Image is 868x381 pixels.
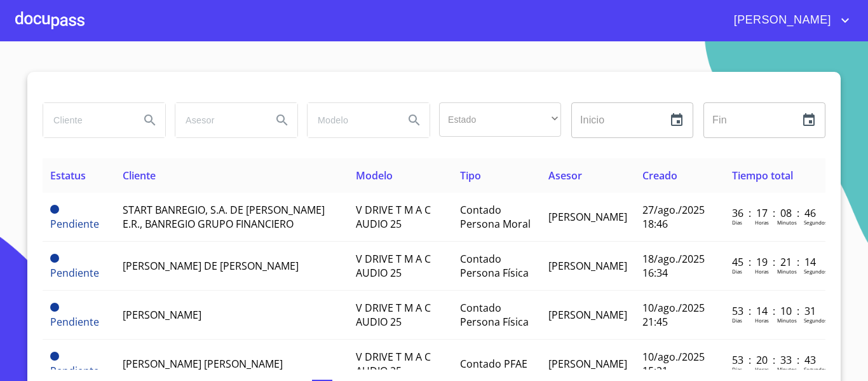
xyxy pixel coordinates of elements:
p: Minutos [777,366,797,373]
span: V DRIVE T M A C AUDIO 25 [356,301,431,329]
button: account of current user [724,10,853,31]
input: search [175,103,262,137]
span: Contado PFAE [460,357,527,371]
span: [PERSON_NAME] [PERSON_NAME] [123,357,283,371]
span: Pendiente [50,205,59,214]
span: START BANREGIO, S.A. DE [PERSON_NAME] E.R., BANREGIO GRUPO FINANCIERO [123,203,325,231]
p: Dias [732,268,742,275]
span: Contado Persona Física [460,301,529,329]
span: [PERSON_NAME] [123,308,201,322]
span: Tipo [460,169,481,183]
span: Asesor [548,169,582,183]
input: search [43,103,130,137]
p: Minutos [777,268,797,275]
span: V DRIVE T M A C AUDIO 25 [356,350,431,378]
span: Contado Persona Moral [460,203,531,231]
p: 53 : 14 : 10 : 31 [732,304,818,318]
p: Segundos [804,219,827,226]
span: Contado Persona Física [460,252,529,280]
span: Pendiente [50,352,59,361]
p: Horas [755,317,769,324]
span: Tiempo total [732,169,793,183]
button: Search [267,105,297,135]
span: Pendiente [50,303,59,312]
span: [PERSON_NAME] [548,357,627,371]
span: [PERSON_NAME] [724,10,837,31]
button: Search [135,105,165,135]
span: [PERSON_NAME] [548,308,627,322]
p: Horas [755,268,769,275]
p: Segundos [804,268,827,275]
p: 53 : 20 : 33 : 43 [732,353,818,367]
span: V DRIVE T M A C AUDIO 25 [356,252,431,280]
span: Pendiente [50,266,99,280]
p: Dias [732,366,742,373]
p: Dias [732,317,742,324]
p: Minutos [777,317,797,324]
span: V DRIVE T M A C AUDIO 25 [356,203,431,231]
span: 27/ago./2025 18:46 [642,203,705,231]
p: Horas [755,219,769,226]
span: 18/ago./2025 16:34 [642,252,705,280]
span: Creado [642,169,677,183]
p: Minutos [777,219,797,226]
span: Pendiente [50,254,59,263]
p: 36 : 17 : 08 : 46 [732,206,818,220]
span: Cliente [123,169,156,183]
span: Modelo [356,169,393,183]
p: Horas [755,366,769,373]
span: [PERSON_NAME] DE [PERSON_NAME] [123,259,299,273]
p: 45 : 19 : 21 : 14 [732,255,818,269]
input: search [308,103,394,137]
div: ​ [439,102,561,137]
span: Pendiente [50,364,99,378]
span: [PERSON_NAME] [548,259,627,273]
span: 10/ago./2025 21:45 [642,301,705,329]
span: [PERSON_NAME] [548,210,627,224]
span: Estatus [50,169,86,183]
button: Search [399,105,430,135]
span: Pendiente [50,217,99,231]
span: Pendiente [50,315,99,329]
p: Segundos [804,317,827,324]
span: 10/ago./2025 15:21 [642,350,705,378]
p: Segundos [804,366,827,373]
p: Dias [732,219,742,226]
